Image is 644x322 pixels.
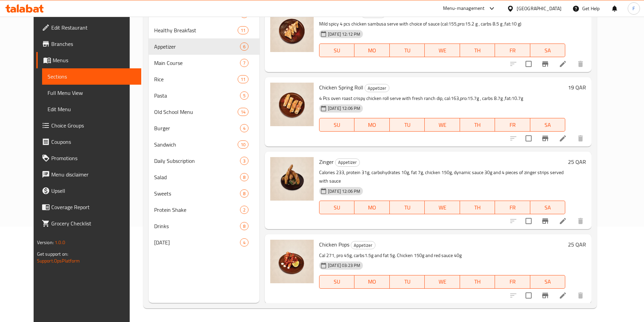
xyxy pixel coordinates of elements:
[460,201,495,214] button: TH
[322,120,352,130] span: SU
[495,118,530,132] button: FR
[568,240,586,249] h6: 25 QAR
[495,275,530,289] button: FR
[572,56,589,72] button: delete
[149,3,259,253] nav: Menu sections
[354,275,389,289] button: MO
[533,203,563,213] span: SA
[48,105,136,113] span: Edit Menu
[460,44,495,57] button: TH
[568,83,586,92] h6: 19 QAR
[240,59,249,67] div: items
[495,44,530,57] button: FR
[55,238,65,247] span: 1.0.0
[357,46,387,55] span: MO
[351,241,375,249] div: Appetizer
[51,219,136,227] span: Grocery Checklist
[48,72,136,81] span: Sections
[238,76,248,83] span: 11
[149,55,259,71] div: Main Course7
[240,157,249,165] div: items
[390,44,425,57] button: TU
[154,75,238,83] span: Rice
[530,201,565,214] button: SA
[354,201,389,214] button: MO
[319,251,565,260] p: Cal 271, pro 45g, carbs1.5g and fat 5g. Chicken 150g and red sauce 40g
[149,104,259,120] div: Old School Menu14
[149,169,259,185] div: Salad8
[460,275,495,289] button: TH
[154,189,240,198] span: Sweets
[238,108,249,116] div: items
[354,118,389,132] button: MO
[42,85,141,101] a: Full Menu View
[425,44,460,57] button: WE
[533,120,563,130] span: SA
[270,240,314,283] img: Chicken Pops
[427,120,457,130] span: WE
[36,36,141,52] a: Branches
[325,188,363,194] span: [DATE] 12:06 PM
[319,239,349,250] span: Chicken Pops
[572,287,589,304] button: delete
[568,9,586,18] h6: 19 QAR
[392,120,422,130] span: TU
[443,4,485,13] div: Menu-management
[530,118,565,132] button: SA
[154,206,240,214] span: Protein Shake
[392,46,422,55] span: TU
[48,89,136,97] span: Full Menu View
[36,199,141,215] a: Coverage Report
[240,223,248,230] span: 8
[37,238,54,247] span: Version:
[537,287,553,304] button: Branch-specific-item
[521,57,536,71] span: Select to update
[390,118,425,132] button: TU
[240,91,249,100] div: items
[390,275,425,289] button: TU
[154,124,240,132] span: Burger
[37,256,80,265] a: Support.OpsPlatform
[42,68,141,85] a: Sections
[537,56,553,72] button: Branch-specific-item
[149,185,259,202] div: Sweets8
[154,26,238,34] span: Healthy Breakfast
[319,168,565,185] p: Calories 233, protein 31g, carbohydrates 10g, fat 7g, chicken 150g, dynamic sauce 30g and 4 piece...
[238,27,248,34] span: 11
[521,288,536,303] span: Select to update
[495,201,530,214] button: FR
[319,94,565,103] p: 4 Pcs oven roast crispy chicken roll serve with fresh ranch dip, cal:163,pro:15.7g , carbs 8.7g ,...
[238,141,248,148] span: 10
[498,120,527,130] span: FR
[36,166,141,183] a: Menu disclaimer
[240,222,249,230] div: items
[390,201,425,214] button: TU
[392,203,422,213] span: TU
[240,173,249,181] div: items
[463,120,492,130] span: TH
[240,92,248,99] span: 5
[36,117,141,134] a: Choice Groups
[559,60,567,68] a: Edit menu item
[51,23,136,32] span: Edit Restaurant
[319,157,334,167] span: Zinger
[51,187,136,195] span: Upsell
[559,134,567,142] a: Edit menu item
[154,140,238,149] span: Sandwich
[238,140,249,149] div: items
[240,44,248,50] span: 6
[463,277,492,287] span: TH
[154,238,240,247] div: Ramadan
[357,277,387,287] span: MO
[154,222,240,230] div: Drinks
[240,238,249,247] div: items
[240,174,248,181] span: 8
[154,43,240,51] span: Appetizer
[149,234,259,251] div: [DATE]4
[365,84,389,92] div: Appetizer
[392,277,422,287] span: TU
